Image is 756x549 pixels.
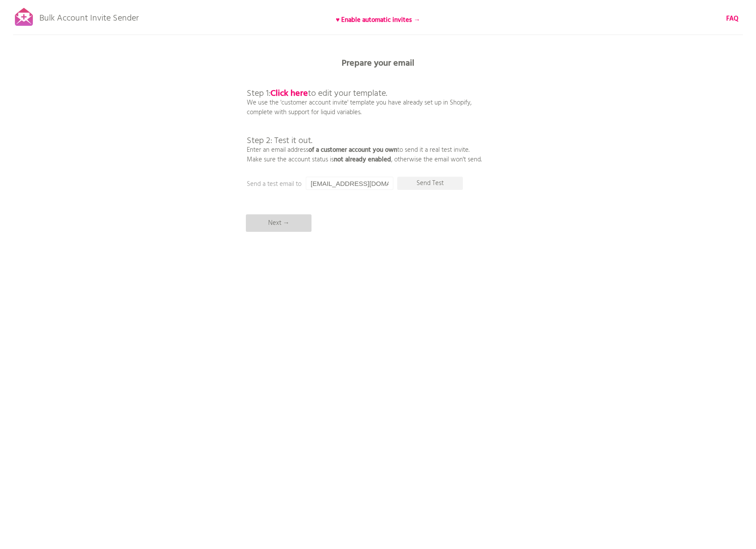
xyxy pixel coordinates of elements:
[397,177,463,190] p: Send Test
[342,56,414,70] b: Prepare your email
[270,87,308,101] a: Click here
[247,134,312,148] span: Step 2: Test it out.
[726,14,738,24] a: FAQ
[39,5,139,27] p: Bulk Account Invite Sender
[334,154,391,165] b: not already enabled
[247,179,422,189] p: Send a test email to
[246,214,311,232] p: Next →
[336,15,420,25] b: ♥ Enable automatic invites →
[308,145,397,155] b: of a customer account you own
[247,70,482,164] p: We use the 'customer account invite' template you have already set up in Shopify, complete with s...
[247,87,387,101] span: Step 1: to edit your template.
[726,14,738,24] b: FAQ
